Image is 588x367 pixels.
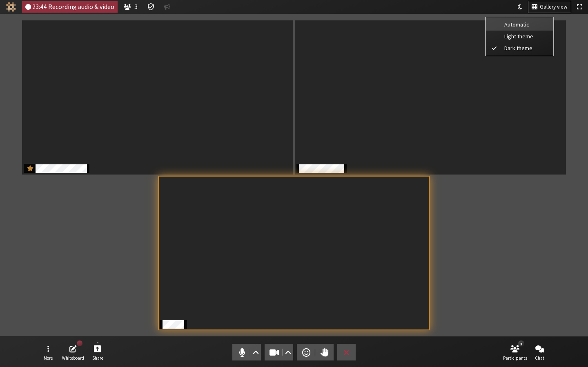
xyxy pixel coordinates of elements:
[528,341,551,363] button: Open chat
[504,45,549,51] span: Dark theme
[22,1,118,13] div: Audio & video
[503,356,527,360] span: Participants
[504,33,549,40] span: Light theme
[528,1,571,13] button: Change layout
[504,22,549,28] span: Automatic
[134,3,138,10] span: 3
[232,344,261,360] button: Mute (⌘+Shift+A)
[120,1,141,13] button: Open participant list
[62,341,85,363] button: Open shared whiteboard
[540,4,568,10] span: Gallery view
[32,3,47,10] span: 23:44
[486,42,554,56] button: Dark theme
[161,1,173,13] button: Conversation
[37,341,60,363] button: Open menu
[535,356,544,360] span: Chat
[486,17,554,31] button: Automatic
[86,341,109,363] button: Start sharing
[62,356,84,360] span: Whiteboard
[92,356,103,360] span: Share
[518,340,524,347] div: 3
[283,344,293,360] button: Video setting
[6,2,16,12] img: Iotum
[297,344,315,360] button: Send a reaction
[514,1,526,13] button: Open menu
[250,344,261,360] button: Audio settings
[48,3,114,10] span: Recording audio & video
[486,31,554,42] button: Light theme
[144,1,158,13] div: Meeting details Encryption enabled
[574,1,585,13] button: Fullscreen
[44,356,53,360] span: More
[265,344,293,360] button: Stop video (⌘+Shift+V)
[315,344,334,360] button: Raise hand
[503,341,526,363] button: Open participant list
[337,344,356,360] button: Leave meeting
